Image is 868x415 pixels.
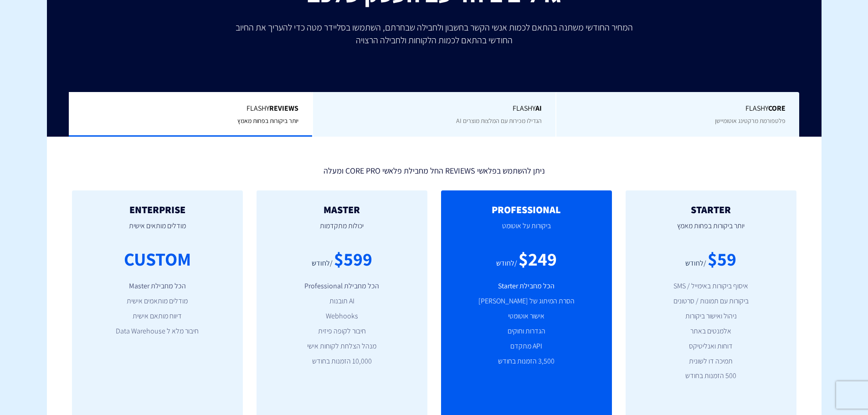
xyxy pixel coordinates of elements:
li: AI תובנות [270,296,414,307]
div: /לחודש [496,258,517,269]
li: איסוף ביקורות באימייל / SMS [639,281,783,292]
p: מודלים מותאים אישית [86,215,229,246]
li: מנהל הצלחת לקוחות אישי [270,341,414,352]
li: תמיכה דו לשונית [639,356,783,367]
li: הסרת המיתוג של [PERSON_NAME] [455,296,598,307]
div: /לחודש [312,258,333,269]
p: המחיר החודשי משתנה בהתאם לכמות אנשי הקשר בחשבון ולחבילה שבחרתם, השתמשו בסליידר מטה כדי להעריך את ... [229,21,639,46]
li: הגדרות וחוקים [455,326,598,337]
h2: PROFESSIONAL [455,204,598,215]
li: דוחות ואנליטיקס [639,341,783,352]
li: חיבור מלא ל Data Warehouse [86,326,229,337]
li: הכל מחבילת Professional [270,281,414,292]
li: API מתקדם [455,341,598,352]
b: Core [768,103,786,113]
li: דיווח מותאם אישית [86,311,229,322]
div: CUSTOM [124,246,191,272]
h2: MASTER [270,204,414,215]
div: $599 [334,246,372,272]
h2: ENTERPRISE [86,204,229,215]
p: ביקורות על אוטומט [455,215,598,246]
span: יותר ביקורות בפחות מאמץ [237,117,298,125]
li: 3,500 הזמנות בחודש [455,356,598,367]
p: יותר ביקורות בפחות מאמץ [639,215,783,246]
span: Flashy [570,103,786,114]
span: הגדילו מכירות עם המלצות מוצרים AI [456,117,542,125]
li: 500 הזמנות בחודש [639,371,783,381]
b: AI [535,103,542,113]
div: $249 [519,246,557,272]
li: ניהול ואישור ביקורות [639,311,783,322]
div: $59 [708,246,736,272]
li: אלמנטים באתר [639,326,783,337]
b: REVIEWS [269,103,298,113]
li: ביקורות עם תמונות / סרטונים [639,296,783,307]
h2: STARTER [639,204,783,215]
li: חיבור לקופה פיזית [270,326,414,337]
span: פלטפורמת מרקטינג אוטומיישן [715,117,786,125]
li: 10,000 הזמנות בחודש [270,356,414,367]
div: ניתן להשתמש בפלאשי REVIEWS החל מחבילת פלאשי CORE PRO ומעלה [65,162,803,177]
p: יכולות מתקדמות [270,215,414,246]
li: אישור אוטומטי [455,311,598,322]
li: מודלים מותאמים אישית [86,296,229,307]
li: הכל מחבילת Starter [455,281,598,292]
li: Webhooks [270,311,414,322]
span: Flashy [327,103,542,114]
span: Flashy [82,103,298,114]
li: הכל מחבילת Master [86,281,229,292]
div: /לחודש [685,258,706,269]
